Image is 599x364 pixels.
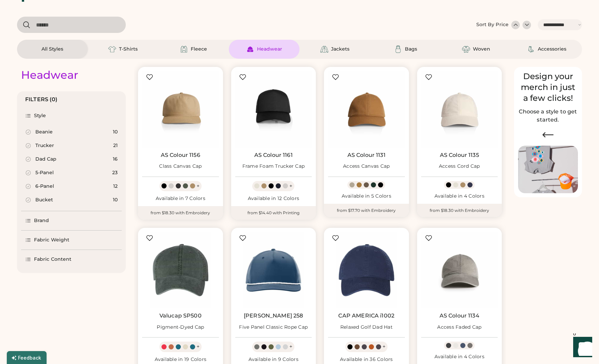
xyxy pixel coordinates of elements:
div: Access Faded Cap [437,324,481,331]
div: from $17.70 with Embroidery [324,204,409,217]
img: CAP AMERICA i1002 Relaxed Golf Dad Hat [328,249,405,326]
img: Woven Icon [462,45,470,53]
div: Accessories [538,63,566,70]
div: Headwear [257,46,282,53]
a: AS Colour 1131 [347,152,386,159]
img: Valucap SP500 Pigment-Dyed Cap [142,249,219,326]
img: Headwear Icon [246,62,254,70]
div: Access Canvas Cap [343,180,390,187]
div: Fabric Weight [34,254,69,260]
a: AS Colour 1161 [254,152,293,159]
button: Resources [105,6,147,20]
div: T-Shirts [119,46,138,53]
img: T-Shirts Icon [108,45,116,53]
div: from $18.30 with Embroidery [138,223,223,237]
div: Fabric Content [34,256,71,263]
img: AS Colour 1134 Access Faded Cap [421,249,498,326]
div: FILTERS (0) [25,112,58,121]
div: Dad Cap [35,156,56,163]
a: CAP AMERICA i1002 [338,312,394,319]
div: Design your merch in just a few clicks! [518,88,578,121]
div: Fabric Weight [34,237,69,243]
div: + [289,182,292,190]
img: Bags Icon [394,62,402,70]
div: from $18.30 with Embroidery [138,206,223,220]
div: 23 [112,186,118,193]
div: Fleece [191,46,207,53]
img: Woven Icon [462,62,470,70]
a: AS Colour 1161 [254,169,293,176]
div: 6-Panel [35,200,54,207]
div: Available in 19 Colors [142,356,219,363]
a: [PERSON_NAME] 258 [244,329,303,336]
div: 21 [113,159,118,166]
img: Fleece Icon [180,62,188,70]
img: AS Colour 1134 Access Faded Cap [421,232,498,309]
div: Available in 36 Colors [328,356,405,363]
img: Richardson 258 Five Panel Classic Rope Cap [235,232,312,309]
div: Brand [34,217,49,224]
div: Sort By Price [476,21,509,28]
div: Available in 7 Colors [142,212,219,219]
img: AS Colour 1135 Access Cord Cap [421,88,498,165]
button: Search [465,6,508,20]
div: from $14.40 with Printing [231,206,316,220]
div: 10 [113,197,118,203]
div: Bags [405,63,417,70]
div: from $17.70 with Embroidery [324,221,409,234]
h2: Choose a style to get started. [518,125,578,141]
div: Available in 4 Colors [421,353,498,360]
div: 5-Panel [35,169,54,176]
div: 10 [113,146,118,152]
img: AS Colour 1156 Class Canvas Cap [142,71,219,148]
img: AS Colour 1156 Class Canvas Cap [142,88,219,165]
div: 16 [113,173,118,180]
button: Retrieve an order [512,6,526,20]
div: + [196,199,200,207]
div: 23 [112,169,118,176]
a: AS Colour 1135 [440,169,479,176]
div: Jackets [331,46,349,53]
img: Jackets Icon [320,45,328,53]
h2: Choose a style to get started. [518,108,578,124]
div: Available in 9 Colors [235,356,312,363]
img: Rendered Logo - Screens [17,7,29,19]
div: 12 [113,200,118,207]
div: Beanie [35,129,53,135]
div: Five Panel Classic Rope Cap [239,324,308,331]
div: Available in 5 Colors [328,193,405,200]
div: Sort By Price [476,38,509,45]
div: Style [34,129,46,136]
a: [PERSON_NAME] 258 [244,312,303,319]
div: Trucker [35,142,54,149]
img: T-Shirts Icon [108,62,116,70]
img: Headwear Icon [246,45,254,53]
div: Pigment-Dyed Cap [157,324,204,331]
div: Access Cord Cap [439,180,480,187]
div: Bucket [35,214,53,220]
iframe: Front Chat [567,333,596,363]
img: Bags Icon [394,45,402,53]
img: AS Colour 1161 Frame Foam Trucker Cap [235,71,312,148]
div: Style [34,112,46,119]
div: 12 [113,183,118,190]
a: AS Colour 1134 [440,312,479,319]
div: Relaxed Golf Dad Hat [340,341,393,348]
a: AS Colour 1131 [347,169,386,176]
img: AS Colour 1135 Access Cord Cap [421,71,498,148]
div: 10 [113,214,118,220]
a: Valucap SP500 [159,312,202,319]
img: Image of Lisa Congdon Eye Print on T-Shirt and Hat [518,146,578,194]
div: Access Canvas Cap [343,163,390,170]
img: AS Colour 1161 Frame Foam Trucker Cap [235,88,312,165]
div: Pigment-Dyed Cap [157,341,204,348]
a: Valucap SP500 [159,329,202,336]
img: Richardson 258 Five Panel Classic Rope Cap [235,249,312,326]
div: 16 [113,156,118,163]
div: Jackets [331,63,349,70]
div: Headwear [257,63,282,70]
div: from $14.40 with Printing [231,223,316,237]
img: AS Colour 1131 Access Canvas Cap [328,71,405,148]
div: Fabric Content [34,273,71,280]
span: Shop [159,11,172,15]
